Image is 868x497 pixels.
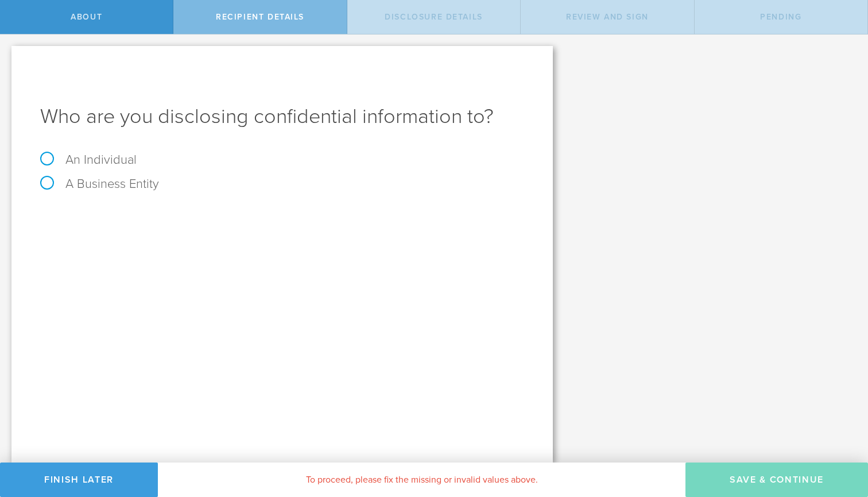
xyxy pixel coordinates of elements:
h1: Who are you disclosing confidential information to? [40,103,524,130]
span: Review and sign [566,12,649,22]
span: Disclosure details [385,12,483,22]
div: To proceed, please fix the missing or invalid values above. [158,463,685,497]
span: Recipient details [216,12,304,22]
button: Save & Continue [685,463,868,497]
label: An Individual [40,152,137,167]
span: About [71,12,102,22]
label: A Business Entity [40,176,159,191]
span: Pending [760,12,801,22]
